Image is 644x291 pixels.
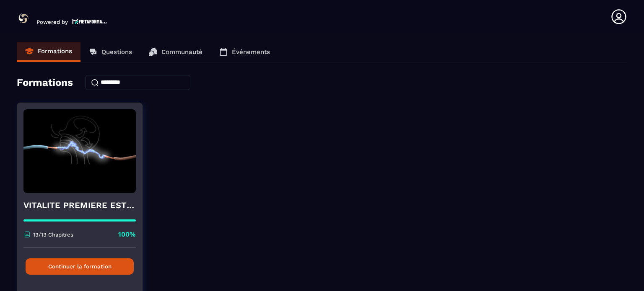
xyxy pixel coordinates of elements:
a: Formations [17,42,80,62]
h4: Formations [17,77,73,88]
p: Questions [101,48,132,56]
p: Communauté [161,48,203,56]
a: Communauté [140,42,211,62]
p: Événements [232,48,270,56]
img: formation-background [23,109,136,193]
p: 100% [118,230,136,239]
img: logo [72,18,107,25]
a: Questions [80,42,140,62]
button: Continuer la formation [26,258,134,275]
p: Powered by [36,19,68,25]
img: logo-branding [17,12,30,25]
p: Formations [38,47,72,55]
h4: VITALITE PREMIERE ESTRELLA [23,199,136,211]
p: 13/13 Chapitres [33,232,73,238]
a: Événements [211,42,278,62]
